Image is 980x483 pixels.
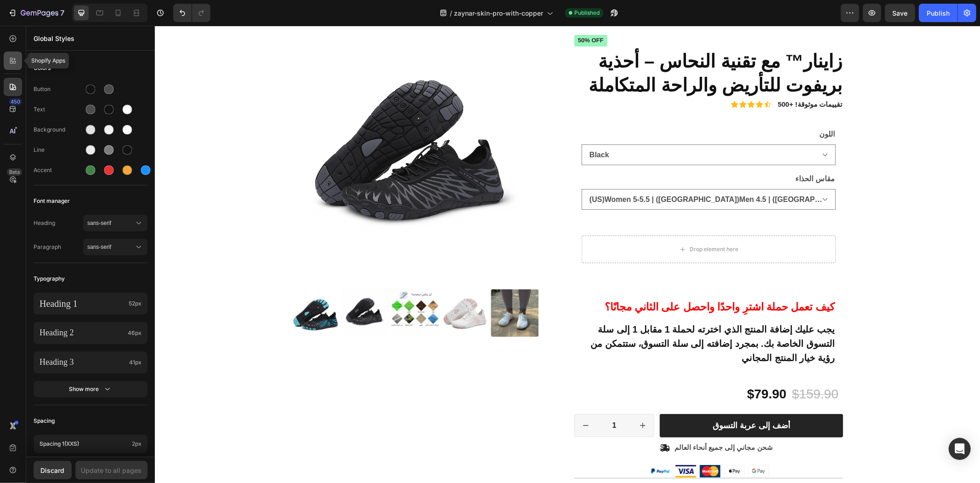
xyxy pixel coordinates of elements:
div: Accent [34,166,83,174]
input: quantity [442,389,477,411]
p: Heading 2 [40,328,124,338]
button: increment [477,389,499,411]
img: gempages_576732277199864658-fa94c841-ff15-43a7-8a59-682fb9d03993.png [569,439,590,451]
span: Paragraph [34,243,83,251]
legend: اللون [663,102,681,115]
button: sans-serif [83,215,147,231]
span: Heading [34,219,83,227]
div: Background [34,126,83,134]
div: Publish [927,8,950,18]
div: 450 [9,98,22,105]
div: أضف إلى عربة التسوق [558,395,635,405]
button: 7 [4,4,68,22]
span: zaynar-skin-pro-with-copper [454,8,543,18]
span: sans-serif [87,219,134,227]
div: Button [34,85,83,93]
p: Heading 1 [40,298,125,310]
strong: يجب عليك إضافة المنتج الذي اخترته لحملة 1 مقابل 1 إلى سلة التسوق الخاصة بك. بمجرد إضافته إلى سلة ... [436,299,680,337]
div: Line [34,146,83,154]
div: $159.90 [636,359,685,378]
img: gempages_576732277199864658-2c214076-11d6-4d50-9056-34f145d8c54c.png [545,439,566,451]
div: Beta [7,168,22,176]
div: Undo/Redo [173,4,210,22]
div: Open Intercom Messenger [949,438,971,460]
strong: 500+ !تقييمات موثوقة [623,75,687,82]
button: Discard [34,461,72,479]
span: sans-serif [87,243,134,251]
button: أضف إلى عربة التسوق [505,388,688,412]
p: Global Styles [34,34,147,43]
span: Published [574,9,600,17]
span: Spacing [34,415,55,426]
span: / [450,8,452,18]
span: 41px [129,358,142,367]
div: Discard [41,466,65,475]
span: 2px [132,440,142,448]
span: (xxs) [64,440,79,447]
p: Spacing 1 [40,440,128,448]
img: gempages_576732277199864658-c9e0c5c6-2e18-4c40-95a8-5eca10fea444.png [594,439,614,451]
div: Drop element here [535,220,584,227]
span: 46px [128,329,142,337]
strong: كيف تعمل حملة اشترِ واحدًا واحصل على الثاني مجانًا؟ [450,275,680,287]
p: Heading 3 [40,357,125,368]
div: Show more [69,385,112,394]
strong: شحن مجاني إلى جميع أنحاء العالم [520,418,618,425]
span: Typography [34,273,65,284]
img: gempages_576732277199864658-8a5eacb7-adeb-4977-8a07-31dce143f3ea.png [521,439,541,451]
div: Text [34,105,83,114]
button: sans-serif [83,239,147,255]
span: Font manager [34,195,70,207]
button: Update to all pages [75,461,147,479]
button: Publish [919,4,957,22]
div: Update to all pages [81,466,142,475]
span: Colors [34,63,51,74]
div: $79.90 [591,359,633,378]
iframe: Design area [155,26,980,483]
legend: مقاس الحذاء [640,147,681,160]
button: decrement [420,389,442,411]
button: Show more [34,381,147,397]
button: Save [885,4,915,22]
span: Save [893,9,908,17]
p: 7 [60,7,64,18]
span: 52px [129,299,142,308]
